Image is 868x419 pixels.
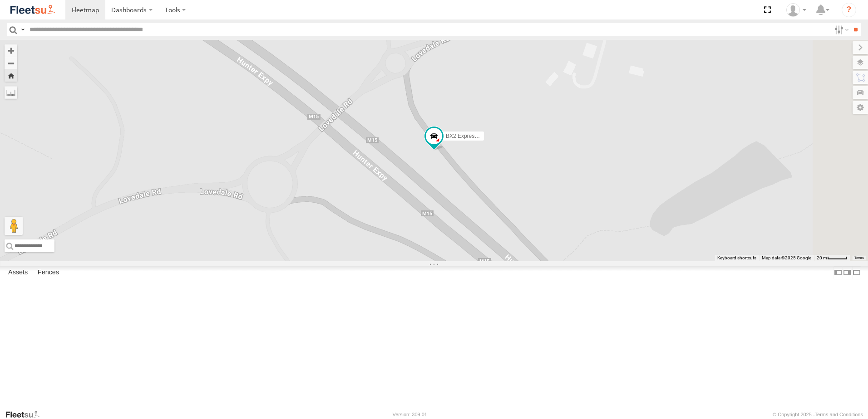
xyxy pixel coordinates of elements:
[783,3,809,17] div: James Cullen
[852,266,861,279] label: Hide Summary Table
[817,255,827,260] span: 20 m
[5,217,23,235] button: Drag Pegman onto the map to open Street View
[5,410,47,419] a: Visit our Website
[9,4,56,16] img: fleetsu-logo-horizontal.svg
[446,133,487,139] span: BX2 Express Ute
[854,256,864,260] a: Terms (opens in new tab)
[815,412,863,417] a: Terms and Conditions
[853,101,868,114] label: Map Settings
[5,57,17,69] button: Zoom out
[4,266,32,279] label: Assets
[393,412,427,417] div: Version: 309.01
[717,255,756,261] button: Keyboard shortcuts
[833,266,843,279] label: Dock Summary Table to the Left
[5,69,17,82] button: Zoom Home
[19,23,26,36] label: Search Query
[773,412,863,417] div: © Copyright 2025 -
[33,266,64,279] label: Fences
[814,255,850,261] button: Map Scale: 20 m per 40 pixels
[831,23,850,36] label: Search Filter Options
[842,3,856,17] i: ?
[5,86,17,99] label: Measure
[762,255,811,260] span: Map data ©2025 Google
[5,44,17,57] button: Zoom in
[843,266,852,279] label: Dock Summary Table to the Right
